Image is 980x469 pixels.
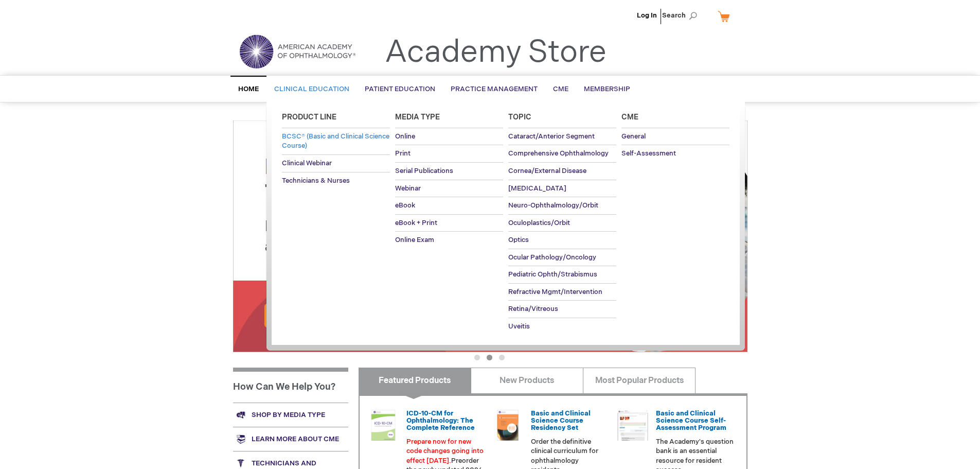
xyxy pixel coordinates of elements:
[282,177,350,185] span: Technicians & Nurses
[621,132,646,141] span: General
[238,85,259,93] span: Home
[553,85,568,93] span: CME
[621,149,676,158] span: Self-Assessment
[233,368,348,403] h1: How Can We Help You?
[508,253,596,262] span: Ocular Pathology/Oncology
[395,167,453,175] span: Serial Publications
[395,149,411,158] span: Print
[487,355,492,360] button: 2 of 3
[508,288,602,296] span: Refractive Mgmt/Intervention
[474,355,480,360] button: 1 of 3
[508,201,598,210] span: Neuro-Ophthalmology/Orbit
[662,5,701,26] span: Search
[617,410,648,441] img: bcscself_20.jpg
[233,427,348,451] a: Learn more about CME
[282,113,336,121] span: Product Line
[395,132,415,141] span: Online
[385,34,607,71] a: Academy Store
[508,184,566,193] span: [MEDICAL_DATA]
[583,368,696,393] a: Most Popular Products
[368,410,399,441] img: 0120008u_42.png
[365,85,435,93] span: Patient Education
[233,403,348,427] a: Shop by media type
[395,113,440,121] span: Media Type
[508,236,529,244] span: Optics
[584,85,630,93] span: Membership
[508,167,586,175] span: Cornea/External Disease
[492,410,523,441] img: 02850963u_47.png
[656,409,726,432] a: Basic and Clinical Science Course Self-Assessment Program
[508,113,531,121] span: Topic
[359,368,471,393] a: Featured Products
[531,409,591,432] a: Basic and Clinical Science Course Residency Set
[395,201,415,210] span: eBook
[395,236,434,244] span: Online Exam
[395,184,421,193] span: Webinar
[282,132,389,150] span: BCSC® (Basic and Clinical Science Course)
[282,159,332,167] span: Clinical Webinar
[508,322,530,331] span: Uveitis
[508,149,609,158] span: Comprehensive Ophthalmology
[508,219,570,227] span: Oculoplastics/Orbit
[637,11,657,20] a: Log In
[274,85,349,93] span: Clinical Education
[499,355,505,360] button: 3 of 3
[451,85,538,93] span: Practice Management
[406,409,475,432] a: ICD-10-CM for Ophthalmology: The Complete Reference
[471,368,583,393] a: New Products
[406,438,484,465] font: Prepare now for new code changes going into effect [DATE].
[508,270,597,279] span: Pediatric Ophth/Strabismus
[621,113,638,121] span: Cme
[395,219,437,227] span: eBook + Print
[508,132,595,141] span: Cataract/Anterior Segment
[508,305,558,313] span: Retina/Vitreous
